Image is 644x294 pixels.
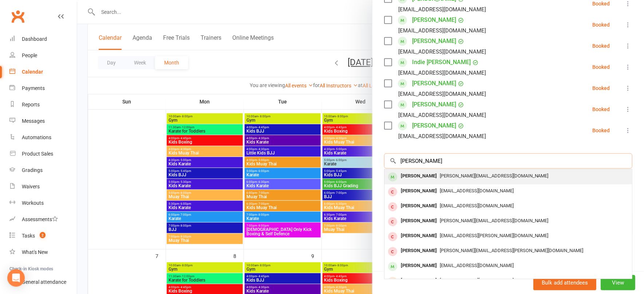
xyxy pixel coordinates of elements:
div: member [388,202,397,211]
div: [EMAIL_ADDRESS][DOMAIN_NAME] [398,47,486,56]
div: [EMAIL_ADDRESS][DOMAIN_NAME] [398,110,486,120]
div: Automations [22,134,51,140]
div: Booked [592,128,610,133]
div: Waivers [22,184,40,189]
div: Dashboard [22,36,47,42]
div: member [388,262,397,271]
div: member [388,232,397,241]
span: [PERSON_NAME][EMAIL_ADDRESS][PERSON_NAME][DOMAIN_NAME] [440,248,584,253]
button: View [601,275,635,290]
div: [PERSON_NAME] [398,260,440,271]
div: [PERSON_NAME] [398,186,440,196]
div: [EMAIL_ADDRESS][DOMAIN_NAME] [398,68,486,78]
span: [EMAIL_ADDRESS][PERSON_NAME][DOMAIN_NAME] [440,233,549,238]
div: Open Intercom Messenger [7,269,25,287]
a: Payments [9,80,77,97]
div: Booked [592,1,610,6]
div: [PERSON_NAME] [398,216,440,226]
div: member [388,187,397,196]
div: [EMAIL_ADDRESS][DOMAIN_NAME] [398,132,486,141]
span: 2 [40,232,46,238]
a: [PERSON_NAME] [412,120,456,132]
a: Gradings [9,162,77,179]
div: Booked [592,43,610,48]
input: Search to add attendees [384,153,632,169]
div: [PERSON_NAME] [398,171,440,181]
div: Booked [592,22,610,27]
div: prospect [388,277,397,286]
div: [EMAIL_ADDRESS][DOMAIN_NAME] [398,89,486,99]
a: Workouts [9,195,77,211]
div: Reports [22,102,40,107]
a: [PERSON_NAME] [412,14,456,26]
a: Tasks 2 [9,228,77,244]
a: Reports [9,97,77,113]
a: Assessments [9,211,77,228]
div: [EMAIL_ADDRESS][DOMAIN_NAME] [398,5,486,14]
a: General attendance kiosk mode [9,274,77,290]
div: Booked [592,64,610,70]
div: Booked [592,86,610,91]
a: Waivers [9,179,77,195]
a: Indie [PERSON_NAME] [412,56,471,68]
div: Booked [592,107,610,112]
a: Clubworx [9,7,27,26]
span: [EMAIL_ADDRESS][DOMAIN_NAME] [440,278,514,283]
button: Bulk add attendees [533,275,596,290]
div: Calendar [22,69,43,75]
div: [PERSON_NAME] [398,246,440,256]
a: [PERSON_NAME] [412,99,456,110]
span: [EMAIL_ADDRESS][DOMAIN_NAME] [440,263,514,268]
div: member [388,217,397,226]
div: People [22,52,37,58]
div: General attendance [22,279,66,285]
a: Dashboard [9,31,77,47]
div: member [388,172,397,181]
div: Tasks [22,233,35,239]
a: What's New [9,244,77,260]
div: What's New [22,249,48,255]
span: [PERSON_NAME][EMAIL_ADDRESS][DOMAIN_NAME] [440,218,549,223]
div: Assessments [22,216,58,222]
div: Workouts [22,200,44,206]
div: [EMAIL_ADDRESS][DOMAIN_NAME] [398,26,486,35]
div: Product Sales [22,151,53,157]
a: Messages [9,113,77,129]
div: Gradings [22,167,43,173]
div: [PERSON_NAME] [398,275,440,286]
span: [PERSON_NAME][EMAIL_ADDRESS][DOMAIN_NAME] [440,173,549,179]
div: member [388,247,397,256]
span: [EMAIL_ADDRESS][DOMAIN_NAME] [440,203,514,208]
a: [PERSON_NAME] [412,35,456,47]
a: Automations [9,129,77,146]
div: [PERSON_NAME] [398,201,440,211]
a: Product Sales [9,146,77,162]
span: [EMAIL_ADDRESS][DOMAIN_NAME] [440,188,514,193]
a: People [9,47,77,64]
div: Messages [22,118,45,124]
a: Calendar [9,64,77,80]
div: [PERSON_NAME] [398,231,440,241]
a: [PERSON_NAME] [412,78,456,89]
div: Payments [22,85,45,91]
